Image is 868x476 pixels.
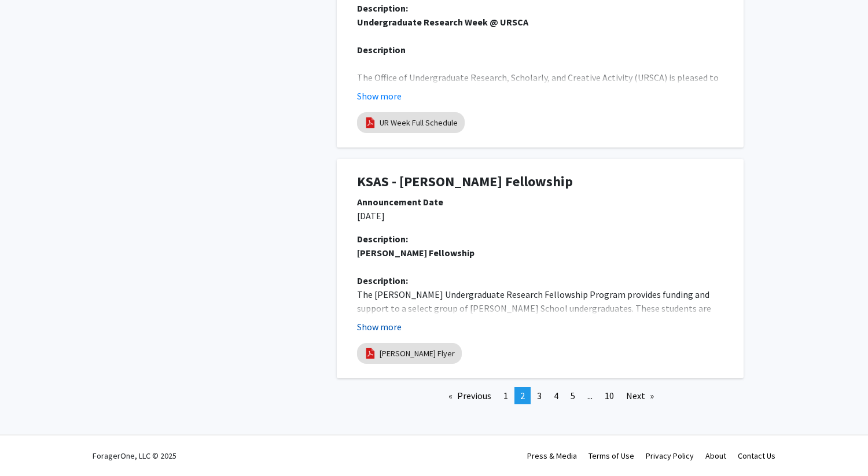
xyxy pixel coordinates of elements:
[357,289,725,356] span: The [PERSON_NAME] Undergraduate Research Fellowship Program provides funding and support to a sel...
[357,320,402,334] button: Show more
[443,387,497,404] a: Previous page
[357,209,723,223] p: [DATE]
[705,451,726,461] a: About
[357,275,408,286] strong: Description:
[364,347,377,360] img: pdf_icon.png
[357,195,723,209] div: Announcement Date
[337,387,744,404] ul: Pagination
[9,424,49,467] iframe: Chat
[605,390,614,401] span: 10
[380,348,455,360] a: [PERSON_NAME] Flyer
[357,44,406,56] strong: Description
[357,89,402,103] button: Show more
[93,436,176,476] div: ForagerOne, LLC © 2025
[738,451,775,461] a: Contact Us
[357,174,723,190] h1: KSAS - [PERSON_NAME] Fellowship
[537,390,542,401] span: 3
[589,451,634,461] a: Terms of Use
[357,232,723,246] div: Description:
[571,390,575,401] span: 5
[520,390,525,401] span: 2
[357,247,475,259] strong: [PERSON_NAME] Fellowship
[364,116,377,129] img: pdf_icon.png
[587,390,593,401] span: ...
[357,1,723,15] div: Description:
[620,387,660,404] a: Next page
[646,451,694,461] a: Privacy Policy
[357,16,528,28] strong: Undergraduate Research Week @ URSCA
[554,390,558,401] span: 4
[380,117,458,129] a: UR Week Full Schedule
[503,390,508,401] span: 1
[527,451,577,461] a: Press & Media
[357,72,723,167] span: The Office of Undergraduate Research, Scholarly, and Creative Activity (URSCA) is pleased to pres...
